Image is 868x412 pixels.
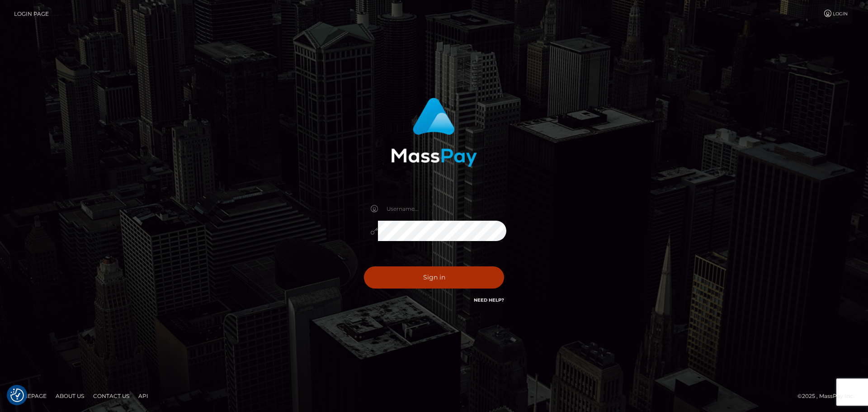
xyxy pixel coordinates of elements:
a: About Us [52,389,88,403]
a: Login [818,5,853,24]
a: Login Page [14,5,49,24]
button: Sign in [364,266,504,289]
img: Revisit consent button [10,388,24,402]
img: MassPay Login [391,98,477,167]
a: Homepage [10,389,50,403]
div: © 2025 , MassPay Inc. [797,391,861,401]
a: Need Help? [474,297,504,303]
input: Username... [378,199,506,219]
button: Consent Preferences [10,388,24,402]
a: API [135,389,152,403]
a: Contact Us [90,389,133,403]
